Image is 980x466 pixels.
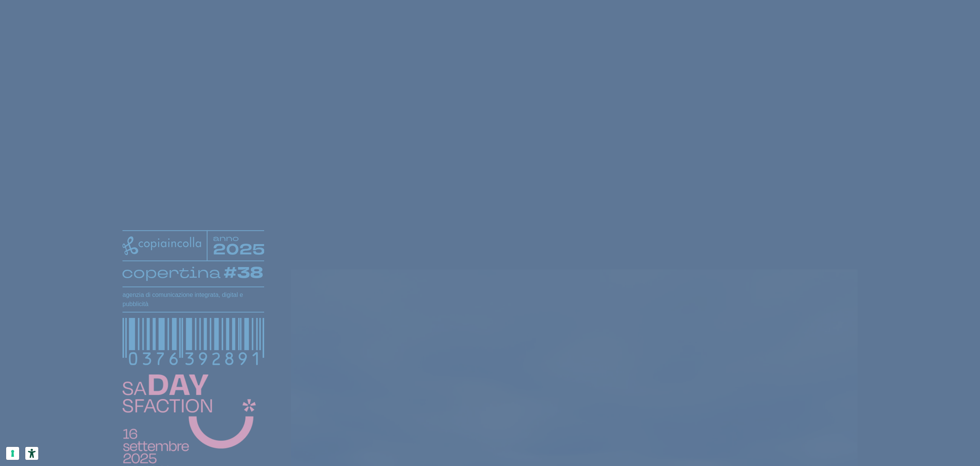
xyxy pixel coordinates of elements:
[213,239,265,259] tspan: 2025
[122,263,220,282] tspan: copertina
[6,447,19,460] button: Le tue preferenze relative al consenso per le tecnologie di tracciamento
[224,262,263,284] tspan: #38
[213,233,239,243] tspan: anno
[25,447,38,460] button: Strumenti di accessibilità
[122,290,264,309] h1: agenzia di comunicazione integrata, digital e pubblicità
